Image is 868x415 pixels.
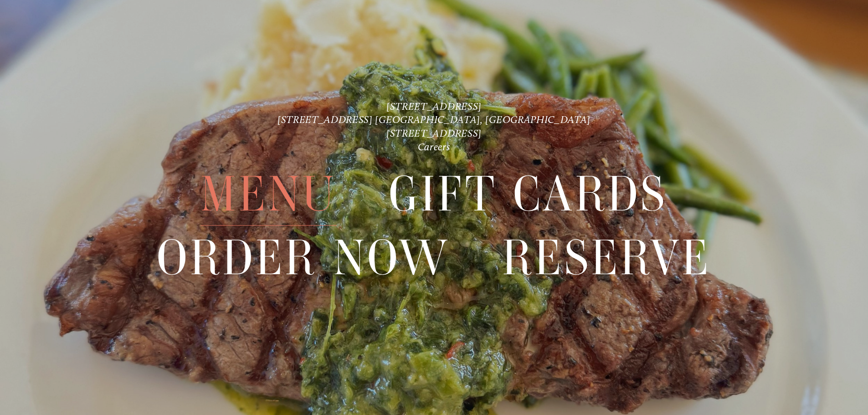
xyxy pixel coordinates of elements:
[418,141,451,153] a: Careers
[277,113,591,126] a: [STREET_ADDRESS] [GEOGRAPHIC_DATA], [GEOGRAPHIC_DATA]
[157,226,450,289] a: Order Now
[386,100,482,113] a: [STREET_ADDRESS]
[200,163,336,225] a: Menu
[389,163,668,225] a: Gift Cards
[502,226,711,289] a: Reserve
[386,127,482,139] a: [STREET_ADDRESS]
